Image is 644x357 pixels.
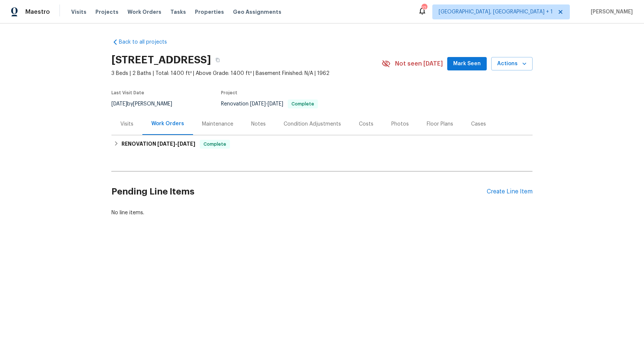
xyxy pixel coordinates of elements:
[111,135,533,153] div: RENOVATION [DATE]-[DATE]Complete
[157,141,175,146] span: [DATE]
[233,8,281,16] span: Geo Assignments
[170,9,186,15] span: Tasks
[195,8,224,16] span: Properties
[439,8,553,16] span: [GEOGRAPHIC_DATA], [GEOGRAPHIC_DATA] + 1
[177,141,195,146] span: [DATE]
[395,60,443,67] span: Not seen [DATE]
[202,120,233,128] div: Maintenance
[221,91,237,95] span: Project
[111,38,183,46] a: Back to all projects
[111,101,127,107] span: [DATE]
[491,57,533,71] button: Actions
[201,140,229,148] span: Complete
[391,120,409,128] div: Photos
[588,8,633,16] span: [PERSON_NAME]
[453,59,481,69] span: Mark Seen
[121,140,195,149] h6: RENOVATION
[250,101,283,107] span: -
[120,120,133,128] div: Visits
[497,59,527,69] span: Actions
[268,101,283,107] span: [DATE]
[471,120,486,128] div: Cases
[487,188,533,195] div: Create Line Item
[157,141,195,146] span: -
[221,101,318,107] span: Renovation
[288,102,317,106] span: Complete
[151,120,184,127] div: Work Orders
[250,101,266,107] span: [DATE]
[447,57,487,71] button: Mark Seen
[111,209,533,217] div: No line items.
[111,99,181,108] div: by [PERSON_NAME]
[111,91,144,95] span: Last Visit Date
[111,70,382,77] span: 3 Beds | 2 Baths | Total: 1400 ft² | Above Grade: 1400 ft² | Basement Finished: N/A | 1962
[71,8,86,16] span: Visits
[284,120,341,128] div: Condition Adjustments
[211,53,224,67] button: Copy Address
[359,120,373,128] div: Costs
[95,8,119,16] span: Projects
[25,8,50,16] span: Maestro
[427,120,453,128] div: Floor Plans
[251,120,266,128] div: Notes
[127,8,161,16] span: Work Orders
[111,56,211,64] h2: [STREET_ADDRESS]
[111,174,487,209] h2: Pending Line Items
[422,4,427,12] div: 12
